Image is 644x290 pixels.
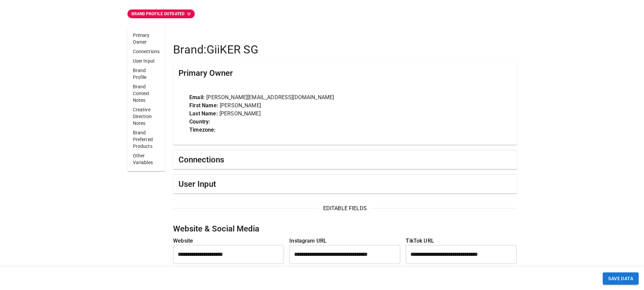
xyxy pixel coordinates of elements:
[173,237,284,245] p: Website
[133,67,160,81] p: Brand Profile
[178,68,233,79] h5: Primary Owner
[173,150,517,169] div: Connections
[132,11,185,17] p: BRAND PROFILE OUTDATED
[173,43,517,57] h4: Brand: GiiKER SG
[189,93,500,102] p: [PERSON_NAME][EMAIL_ADDRESS][DOMAIN_NAME]
[189,102,218,109] strong: First Name:
[178,154,224,165] h5: Connections
[133,152,160,166] p: Other Variables
[189,110,218,117] strong: Last Name:
[127,9,517,18] a: BRAND PROFILE OUTDATED
[133,58,160,64] p: User Input
[406,237,517,245] p: TikTok URL
[173,61,517,85] div: Primary Owner
[133,129,160,150] p: Brand Preferred Products
[189,118,210,125] strong: Country:
[320,204,370,213] span: EDITABLE FIELDS
[189,110,500,118] p: [PERSON_NAME]
[189,102,500,110] p: [PERSON_NAME]
[189,127,216,133] strong: Timezone:
[189,94,205,101] strong: Email:
[173,223,517,234] h5: Website & Social Media
[603,272,639,285] button: SAVE DATA
[173,175,517,194] div: User Input
[178,179,216,189] h5: User Input
[133,83,160,104] p: Brand Context Notes
[133,32,160,45] p: Primary Owner
[133,48,160,55] p: Connections
[133,106,160,127] p: Creative Direction Notes
[289,237,400,245] p: Instagram URL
